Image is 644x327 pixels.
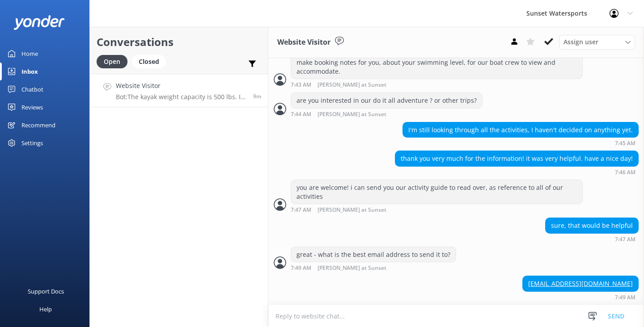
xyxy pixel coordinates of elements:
[615,237,636,242] strong: 7:47 AM
[615,141,636,146] strong: 7:45 AM
[615,295,636,300] strong: 7:49 AM
[291,81,583,88] div: Sep 11 2025 07:43pm (UTC -05:00) America/Cancun
[97,34,261,50] h2: Conversations
[21,98,43,116] div: Reviews
[21,134,43,152] div: Settings
[402,140,639,146] div: Sep 11 2025 07:45pm (UTC -05:00) America/Cancun
[291,207,311,213] strong: 7:47 AM
[559,35,635,49] div: Assign User
[13,15,65,30] img: yonder-white-logo.png
[291,82,311,88] strong: 7:43 AM
[21,45,38,63] div: Home
[291,46,582,79] div: it all depend whether you want to experience deeper body of waters or shallower. I can also make ...
[318,82,386,88] span: [PERSON_NAME] at Sunset
[291,93,482,108] div: are you interested in our do it all adventure ? or other trips?
[116,93,246,101] p: Bot: The kayak weight capacity is 500 lbs. If you're ready to hit the water, check out the tour d...
[97,55,127,68] div: Open
[21,80,43,98] div: Chatbot
[291,264,456,271] div: Sep 11 2025 07:49pm (UTC -05:00) America/Cancun
[615,170,636,175] strong: 7:46 AM
[395,151,638,166] div: thank you very much for the information! it was very helpful. have a nice day!
[253,92,261,100] span: Sep 11 2025 07:40pm (UTC -05:00) America/Cancun
[90,74,268,107] a: Website VisitorBot:The kayak weight capacity is 500 lbs. If you're ready to hit the water, check ...
[291,206,583,213] div: Sep 11 2025 07:47pm (UTC -05:00) America/Cancun
[318,207,386,213] span: [PERSON_NAME] at Sunset
[318,112,386,117] span: [PERSON_NAME] at Sunset
[291,265,311,271] strong: 7:49 AM
[291,112,311,117] strong: 7:44 AM
[546,218,638,233] div: sure, that would be helpful
[21,63,38,80] div: Inbox
[528,279,633,288] a: [EMAIL_ADDRESS][DOMAIN_NAME]
[39,300,52,318] div: Help
[28,282,64,300] div: Support Docs
[291,111,483,117] div: Sep 11 2025 07:44pm (UTC -05:00) America/Cancun
[318,265,386,271] span: [PERSON_NAME] at Sunset
[132,55,166,68] div: Closed
[403,122,638,138] div: I'm still looking through all the activities, I haven't decided on anything yet.
[395,169,639,175] div: Sep 11 2025 07:46pm (UTC -05:00) America/Cancun
[291,247,456,262] div: great - what is the best email address to send it to?
[563,37,598,47] span: Assign user
[132,56,170,66] a: Closed
[21,116,55,134] div: Recommend
[522,294,639,300] div: Sep 11 2025 07:49pm (UTC -05:00) America/Cancun
[277,37,330,48] h3: Website Visitor
[97,56,132,66] a: Open
[291,180,582,204] div: you are welcome! i can send you our activity guide to read over, as reference to all of our activ...
[545,236,639,242] div: Sep 11 2025 07:47pm (UTC -05:00) America/Cancun
[116,81,246,91] h4: Website Visitor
